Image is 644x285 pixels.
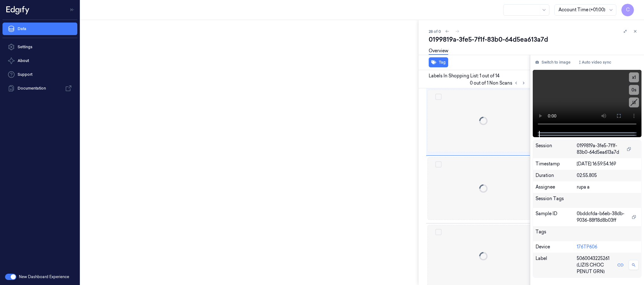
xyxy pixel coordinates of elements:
[536,142,577,156] div: Session
[3,82,77,95] a: Documentation
[429,48,448,55] a: Overview
[536,195,577,205] div: Session Tags
[536,184,577,190] div: Assignee
[3,54,77,67] button: About
[435,161,442,168] button: Select row
[577,184,639,190] div: rupa a
[536,161,577,167] div: Timestamp
[470,79,527,87] span: 0 out of 1 Non Scans
[621,4,634,16] button: C
[3,41,77,53] a: Settings
[577,161,639,167] div: [DATE] 16:59:54.169
[429,35,639,44] div: 0199819a-3fe5-7f1f-83b0-64d5ea613a7d
[429,57,448,67] button: Tag
[533,57,573,67] button: Switch to image
[577,244,639,250] div: 176TP606
[429,29,441,34] span: 28 of 0
[575,57,614,67] button: Auto video sync
[577,142,623,156] span: 0199819a-3fe5-7f1f-83b0-64d5ea613a7d
[3,23,77,35] a: Data
[536,210,577,224] div: Sample ID
[435,229,442,235] button: Select row
[3,68,77,81] a: Support
[536,229,577,239] div: Tags
[67,5,77,15] button: Toggle Navigation
[429,73,499,79] span: Labels In Shopping List: 1 out of 14
[577,172,639,179] div: 02:55.805
[536,244,577,250] div: Device
[536,172,577,179] div: Duration
[629,72,639,82] button: x1
[629,85,639,95] button: 0s
[577,210,628,224] span: 0bddcfda-b6eb-38db-9036-88f18d8b03ff
[536,255,577,275] div: Label
[577,255,612,275] span: 5060043225261 (LIZIS CHOC PENUT GRN)
[435,94,442,100] button: Select row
